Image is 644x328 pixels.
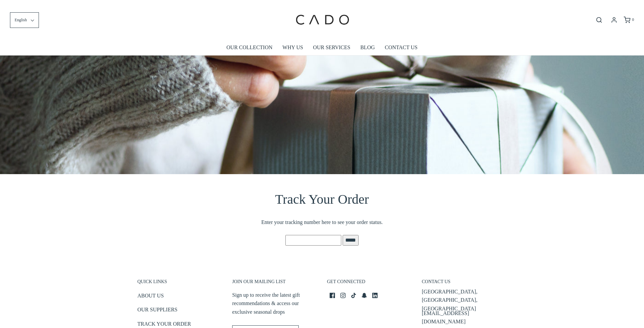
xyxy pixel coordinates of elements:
[132,218,512,227] div: Enter your tracking number here to see your order status.
[232,291,317,316] p: Sign up to receive the latest gift recommendations & access our exclusive seasonal drops
[282,40,303,55] a: WHY US
[137,305,177,316] a: OUR SUPPLIERS
[313,40,350,55] a: OUR SERVICES
[10,12,39,28] button: English
[132,191,512,208] h1: Track Your Order
[385,40,417,55] a: CONTACT US
[422,287,507,313] p: [GEOGRAPHIC_DATA], [GEOGRAPHIC_DATA], [GEOGRAPHIC_DATA]
[422,279,507,288] h3: CONTACT US
[422,309,507,326] p: [EMAIL_ADDRESS][DOMAIN_NAME]
[327,279,412,288] h3: GET CONNECTED
[15,17,27,23] span: English
[294,5,350,35] img: cadogifting
[632,17,634,22] span: 0
[360,40,375,55] a: BLOG
[137,279,222,288] h3: QUICK LINKS
[593,16,605,24] button: Open search bar
[227,40,272,55] a: OUR COLLECTION
[232,279,317,288] h3: JOIN OUR MAILING LIST
[623,17,634,23] a: 0
[137,291,164,302] a: ABOUT US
